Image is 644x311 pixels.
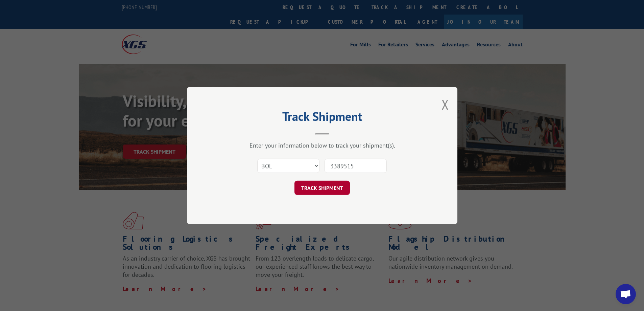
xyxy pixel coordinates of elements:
div: Open chat [616,284,636,304]
button: Close modal [442,95,449,113]
button: TRACK SHIPMENT [294,181,350,195]
input: Number(s) [325,159,387,173]
div: Enter your information below to track your shipment(s). [221,141,424,149]
h2: Track Shipment [221,112,424,125]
